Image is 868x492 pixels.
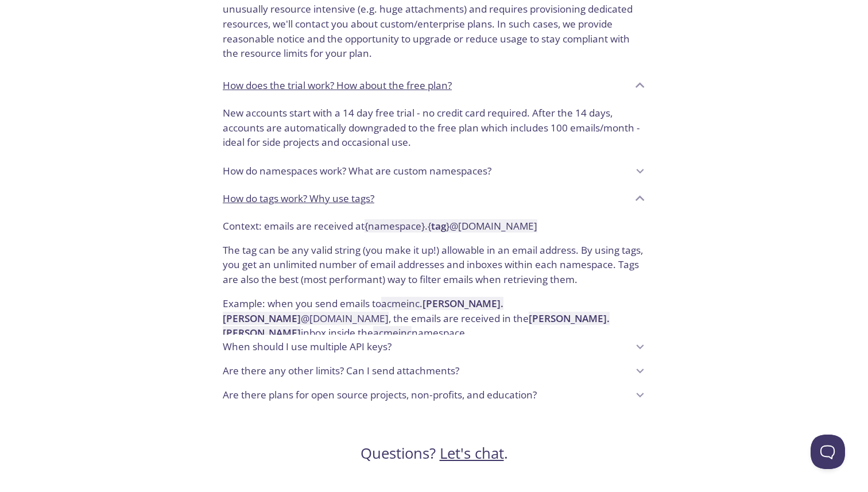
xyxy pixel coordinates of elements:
[214,183,654,214] div: How do tags work? Why use tags?
[223,388,537,402] p: Are there plans for open source projects, non-profits, and education?
[223,191,374,206] p: How do tags work? Why use tags?
[223,287,645,340] p: Example: when you send emails to , the emails are received in the inbox inside the namespace.
[223,164,491,179] p: How do namespaces work? What are custom namespaces?
[223,106,645,150] p: New accounts start with a 14 day free trial - no credit card required. After the 14 days, account...
[223,297,503,325] code: acmeinc. @[DOMAIN_NAME]
[365,219,537,233] code: { namespace } . { } @[DOMAIN_NAME]
[223,234,645,287] p: The tag can be any valid string (you make it up!) allowable in an email address. By using tags, y...
[223,297,503,325] strong: [PERSON_NAME].[PERSON_NAME]
[440,443,504,463] a: Let's chat
[361,444,508,463] h3: Questions? .
[431,219,446,233] strong: tag
[223,78,452,93] p: How does the trial work? How about the free plan?
[214,383,654,407] div: Are there plans for open source projects, non-profits, and education?
[373,326,412,339] code: acmeinc
[214,335,654,359] div: When should I use multiple API keys?
[214,159,654,183] div: How do namespaces work? What are custom namespaces?
[214,70,654,101] div: How does the trial work? How about the free plan?
[811,435,845,469] iframe: Help Scout Beacon - Open
[214,214,654,350] div: How do tags work? Why use tags?
[223,219,645,234] p: Context: emails are received at
[223,363,459,378] p: Are there any other limits? Can I send attachments?
[214,359,654,383] div: Are there any other limits? Can I send attachments?
[214,101,654,159] div: How does the trial work? How about the free plan?
[223,339,392,354] p: When should I use multiple API keys?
